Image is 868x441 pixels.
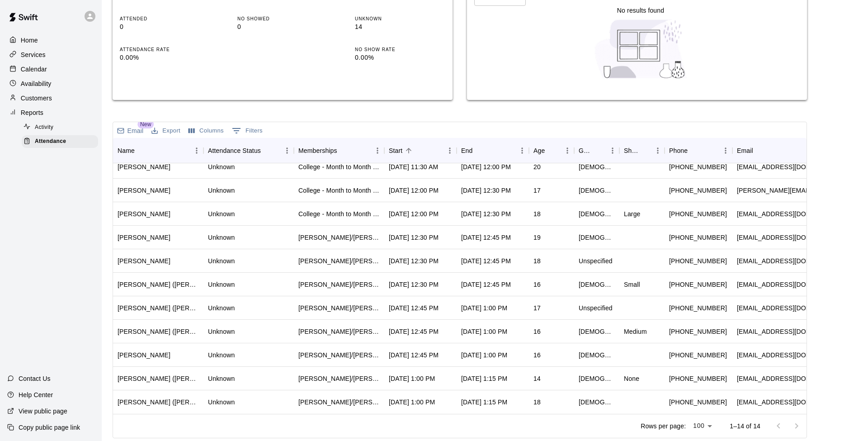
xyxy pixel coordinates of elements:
p: NO SHOWED [237,15,328,22]
div: Gender [574,138,619,163]
img: Nothing to see here [590,15,692,83]
div: Tom/Mike - Month to Month Membership - 2x per week [298,256,380,266]
button: Menu [190,144,203,157]
div: Calendar [7,62,94,76]
div: millerlow7@gmail.com [737,374,846,383]
button: Sort [545,144,557,157]
div: 18 [533,256,541,266]
div: Aug 15, 2025, 12:30 PM [389,233,439,242]
div: davidfmcloughlin@gmail.com [737,303,846,313]
div: Aug 15, 2025, 12:00 PM [389,186,439,195]
div: Attendance Status [203,138,294,163]
div: Phone [665,138,732,163]
div: Attendance [22,135,98,148]
div: Unknown [208,374,235,383]
div: 18 [533,398,541,407]
div: Aug 15, 2025, 12:00 PM [389,209,439,218]
div: 19 [533,233,541,242]
button: Menu [719,144,732,157]
div: Unspecified [579,256,613,266]
p: Home [21,36,38,45]
p: Email [127,126,144,135]
div: Aug 15, 2025, 12:30 PM [389,280,439,289]
div: Aug 15, 2025, 12:30 PM [389,256,439,266]
a: Activity [22,120,102,134]
div: None [624,374,639,383]
div: Aidan Lysik [118,209,170,218]
div: Email [732,138,868,163]
div: Email [737,138,753,163]
div: Aug 15, 2025, 12:45 PM [389,351,439,360]
div: 16 [533,327,541,336]
div: reginalgabriel@gmail.com [737,280,846,289]
div: Services [7,48,94,62]
button: Menu [443,144,457,157]
div: Shirt Size [619,138,665,163]
p: Rows per page: [641,422,686,431]
a: Reports [7,106,94,119]
div: Male [579,233,615,242]
div: Ryan Holman [118,233,170,242]
div: +12019194497 [669,186,727,195]
div: Tom/Mike - Monthly 1x per week [298,327,380,336]
div: 20 [533,162,541,171]
div: College - Month to Month Membership [298,186,380,195]
div: Unknown [208,280,235,289]
button: Menu [651,144,665,157]
div: Tom/Mike - Monthly 1x per week [298,398,380,407]
div: +19739457876 [669,233,727,242]
div: +19739753380 [669,303,727,313]
div: 16 [533,280,541,289]
div: Male [579,398,615,407]
div: Start [384,138,457,163]
div: Age [529,138,574,163]
div: Name [113,138,203,163]
a: Attendance [22,134,102,148]
div: Memberships [294,138,384,163]
div: Customers [7,91,94,105]
p: 1–14 of 14 [730,422,760,431]
p: Customers [21,94,52,103]
div: 18 [533,209,541,218]
p: ATTENDED [120,15,210,22]
p: No results found [617,6,664,15]
div: Tom/Mike - Full Year Member Unlimited , Tom/Mike - Full Year Member Unlimited [298,280,380,289]
button: Menu [515,144,529,157]
div: Male [579,186,615,195]
div: +16103068652 [669,256,727,266]
button: Menu [280,144,294,157]
div: Jack McLoughlin (David Mcloughlin) [118,303,199,313]
a: Home [7,33,94,47]
div: Aug 15, 2025, 12:45 PM [461,256,511,266]
div: ethan63mchugh@gmail.com [737,162,846,171]
div: College - Month to Month Membership [298,209,380,218]
button: Show filters [230,123,265,138]
div: +12016188602 [669,398,727,407]
div: 14 [533,374,541,383]
div: Unknown [208,303,235,313]
div: +12013644510 [669,209,727,218]
div: Male [579,280,615,289]
button: Export [149,124,183,138]
p: NO SHOW RATE [355,46,445,53]
button: Select columns [186,124,226,138]
div: Large [624,209,641,218]
div: Tom/Mike - 3 Month Membership - 2x per week [298,351,380,360]
div: Ethan McHugh [118,162,170,171]
div: 17 [533,303,541,313]
div: Tom/Mike - Month to Month Membership - 2x per week, Tom/Mike - Full Year Member Unlimited , Colle... [298,233,380,242]
div: +12017367091 [669,280,727,289]
div: Aug 15, 2025, 1:15 PM [461,374,507,383]
div: Age [533,138,545,163]
div: Aug 15, 2025, 12:45 PM [389,303,439,313]
p: 0 [120,22,210,32]
div: Aug 15, 2025, 12:45 PM [461,280,511,289]
p: View public page [19,407,67,416]
span: Attendance [35,137,66,146]
div: Unknown [208,209,235,218]
div: Medium [624,327,647,336]
button: Sort [593,144,606,157]
p: Services [21,50,46,59]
